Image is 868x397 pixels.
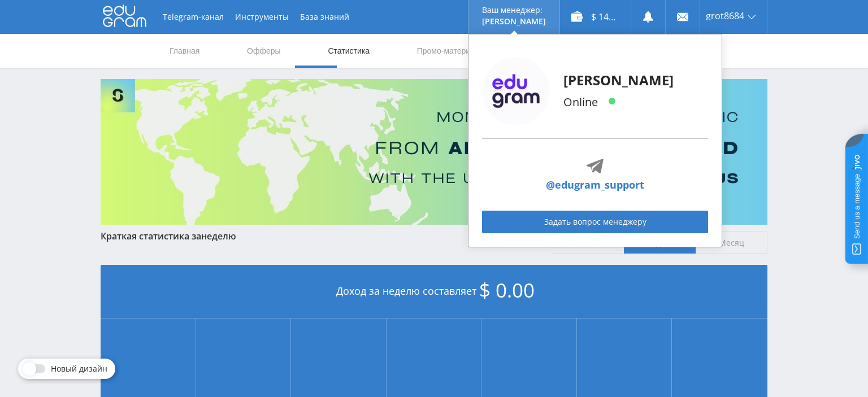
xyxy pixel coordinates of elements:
[327,34,371,68] a: Статистика
[482,211,708,233] a: Задать вопрос менеджеру
[101,79,767,225] img: Banner
[563,71,674,89] p: [PERSON_NAME]
[101,265,767,319] div: Доход за неделю составляет
[479,277,535,303] span: $ 0.00
[482,57,550,125] img: edugram_logo.png
[696,231,767,254] span: Месяц
[246,34,282,68] a: Офферы
[482,6,546,15] p: Ваш менеджер:
[563,94,674,111] p: Online
[482,17,546,26] p: [PERSON_NAME]
[168,34,201,68] a: Главная
[51,364,107,373] span: Новый дизайн
[416,34,486,68] a: Промо-материалы
[624,231,696,254] span: Неделя
[706,11,744,20] span: grot8684
[101,231,541,241] div: Краткая статистика за
[201,230,236,242] span: неделю
[546,177,644,193] a: @edugram_support
[553,231,624,254] span: Сегодня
